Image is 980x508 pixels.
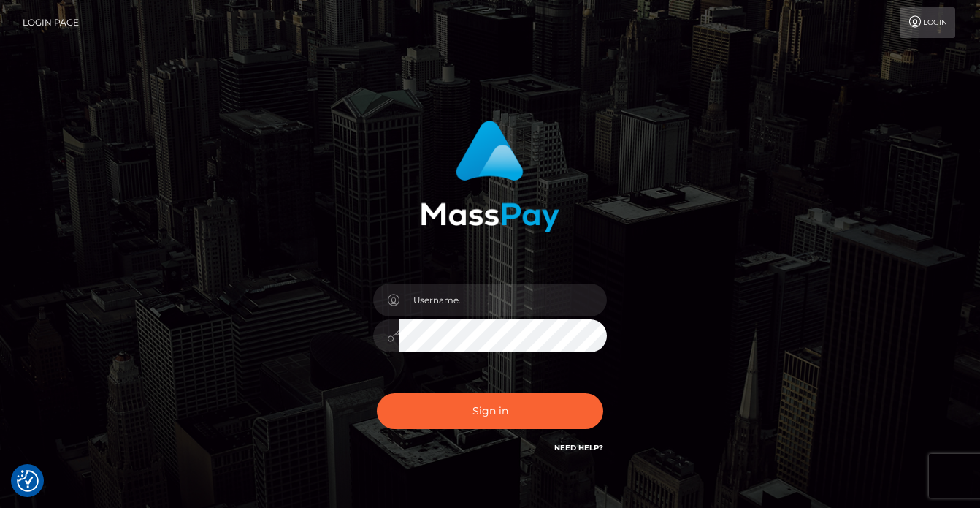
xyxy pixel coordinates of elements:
button: Consent Preferences [17,470,39,492]
img: Revisit consent button [17,470,39,492]
img: MassPay Login [421,121,559,232]
input: Username... [399,284,607,316]
a: Login Page [23,7,79,38]
a: Login [900,7,955,38]
button: Sign in [377,393,603,429]
a: Need Help? [554,443,603,452]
